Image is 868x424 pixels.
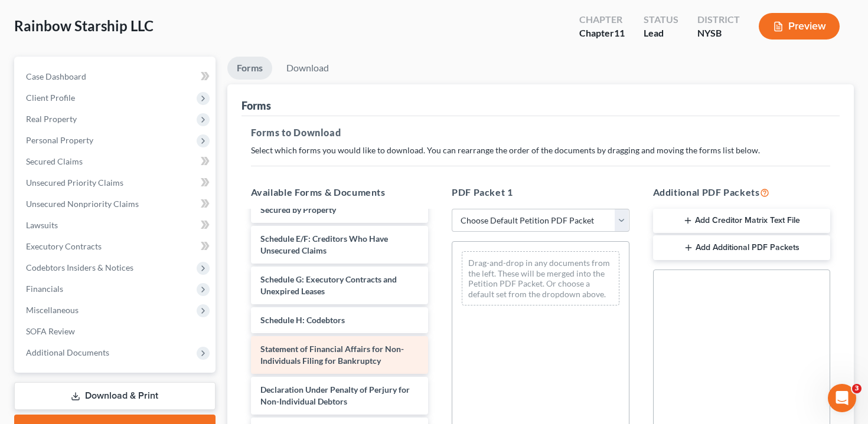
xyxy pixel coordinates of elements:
div: Forms [242,98,271,113]
span: Client Profile [26,93,75,103]
a: Secured Claims [17,151,216,172]
button: Add Creditor Matrix Text File [653,209,831,234]
div: Chapter [579,13,625,27]
span: Secured Claims [26,156,83,166]
span: 11 [614,27,625,38]
span: Personal Property [26,135,93,145]
a: Forms [227,57,272,80]
a: Case Dashboard [17,66,216,87]
div: Drag-and-drop in any documents from the left. These will be merged into the Petition PDF Packet. ... [462,251,619,305]
span: SOFA Review [26,326,75,336]
button: Add Additional PDF Packets [653,235,831,260]
h5: PDF Packet 1 [452,185,629,199]
div: Status [644,13,678,27]
h5: Additional PDF Packets [653,185,831,199]
button: Preview [759,13,840,40]
span: Schedule E/F: Creditors Who Have Unsecured Claims [260,234,388,255]
a: SOFA Review [17,321,216,342]
span: Schedule G: Executory Contracts and Unexpired Leases [260,274,397,296]
span: Case Dashboard [26,71,86,81]
span: Schedule D: Creditors Who Have Claims Secured by Property [260,193,408,215]
span: Declaration Under Penalty of Perjury for Non-Individual Debtors [260,384,410,406]
a: Unsecured Nonpriority Claims [17,193,216,215]
div: Lead [644,27,678,40]
p: Select which forms you would like to download. You can rearrange the order of the documents by dr... [251,144,831,156]
a: Executory Contracts [17,236,216,257]
span: Miscellaneous [26,305,79,315]
span: Executory Contracts [26,241,102,251]
h5: Available Forms & Documents [251,185,429,199]
span: Statement of Financial Affairs for Non-Individuals Filing for Bankruptcy [260,344,404,366]
span: Rainbow Starship LLC [14,17,154,34]
a: Lawsuits [17,215,216,236]
a: Download [277,57,338,80]
span: Financials [26,284,63,294]
div: District [697,13,740,27]
span: Lawsuits [26,220,58,230]
span: Schedule H: Codebtors [260,315,345,325]
span: Real Property [26,114,77,124]
span: 3 [852,384,862,393]
a: Unsecured Priority Claims [17,172,216,193]
h5: Forms to Download [251,126,831,140]
span: Codebtors Insiders & Notices [26,262,133,272]
span: Additional Documents [26,347,109,357]
span: Unsecured Priority Claims [26,178,123,188]
div: Chapter [579,27,625,40]
div: NYSB [697,27,740,40]
a: Download & Print [14,382,216,410]
iframe: Intercom live chat [828,384,856,412]
span: Unsecured Nonpriority Claims [26,199,139,209]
